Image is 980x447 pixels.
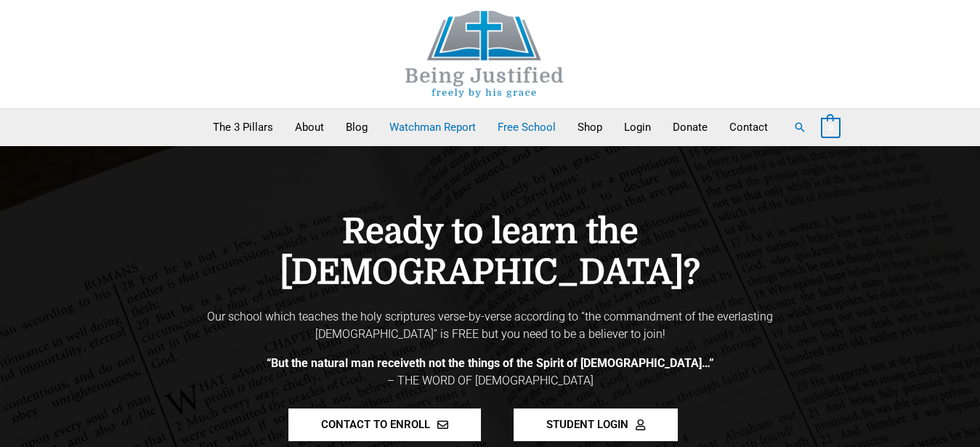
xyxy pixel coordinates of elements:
span: 0 [828,122,833,133]
h4: Ready to learn the [DEMOGRAPHIC_DATA]? [185,212,795,294]
a: Free School [487,109,567,145]
a: Donate [662,109,718,145]
p: Our school which teaches the holy scriptures verse-by-verse according to “the commandment of the ... [185,308,795,343]
a: Login [613,109,662,145]
span: – THE WORD OF [DEMOGRAPHIC_DATA] [387,374,594,387]
a: Contact [718,109,779,145]
img: Being Justified [376,11,594,97]
a: Shop [567,109,613,145]
a: The 3 Pillars [202,109,284,145]
a: View Shopping Cart, empty [821,121,841,134]
a: Search button [793,121,806,134]
a: CONTACT TO ENROLL [288,408,481,441]
a: Watchman Report [378,109,487,145]
b: “But the natural man receiveth not the things of the Spirit of [DEMOGRAPHIC_DATA]…” [267,356,714,370]
span: STUDENT LOGIN [546,419,628,430]
a: About [284,109,335,145]
a: STUDENT LOGIN [514,408,678,441]
nav: Primary Site Navigation [202,109,779,145]
a: Blog [335,109,378,145]
span: CONTACT TO ENROLL [321,419,430,430]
